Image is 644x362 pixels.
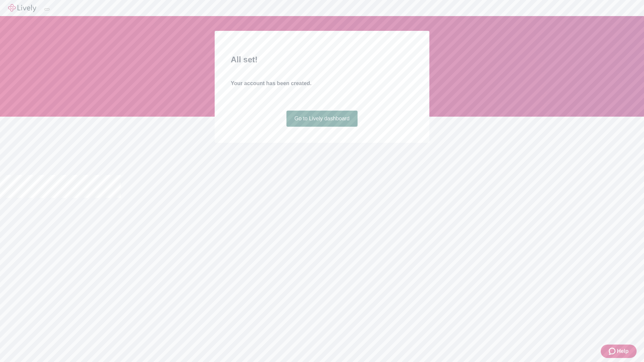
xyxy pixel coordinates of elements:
[609,347,617,355] svg: Zendesk support icon
[286,111,358,127] a: Go to Lively dashboard
[601,345,637,358] button: Zendesk support iconHelp
[617,347,629,355] span: Help
[231,79,413,87] h4: Your account has been created.
[231,54,413,66] h2: All set!
[44,8,50,10] button: Log out
[8,4,36,12] img: Lively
